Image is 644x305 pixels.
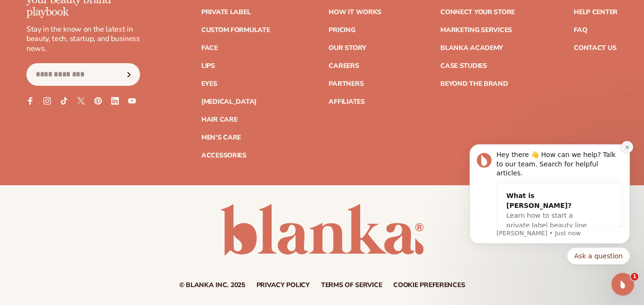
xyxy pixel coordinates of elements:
a: Contact Us [574,45,616,51]
small: © Blanka Inc. 2025 [179,280,245,289]
iframe: Intercom notifications message [455,123,644,280]
a: Marketing services [440,27,512,33]
a: Eyes [201,81,217,87]
a: How It Works [329,9,381,16]
a: Privacy policy [256,282,310,289]
a: Blanka Academy [440,45,503,51]
a: Partners [329,81,363,87]
a: [MEDICAL_DATA] [201,99,256,105]
a: Cookie preferences [393,282,465,289]
a: Custom formulate [201,27,270,33]
a: Hair Care [201,116,237,123]
a: Private label [201,9,250,16]
a: Accessories [201,152,247,159]
a: Case Studies [440,63,487,69]
a: Men's Care [201,134,241,141]
p: Stay in the know on the latest in beauty, tech, startup, and business news. [26,25,140,54]
a: Connect your store [440,9,515,16]
a: Careers [329,63,359,69]
a: Lips [201,63,215,69]
span: 1 [631,273,638,280]
a: Face [201,45,218,51]
button: Subscribe [119,63,140,86]
a: Beyond the brand [440,81,508,87]
a: Help Center [574,9,618,16]
a: FAQ [574,27,587,33]
a: Affiliates [329,99,364,105]
a: Terms of service [321,282,382,289]
a: Our Story [329,45,366,51]
a: Pricing [329,27,355,33]
iframe: Intercom live chat [611,273,634,296]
